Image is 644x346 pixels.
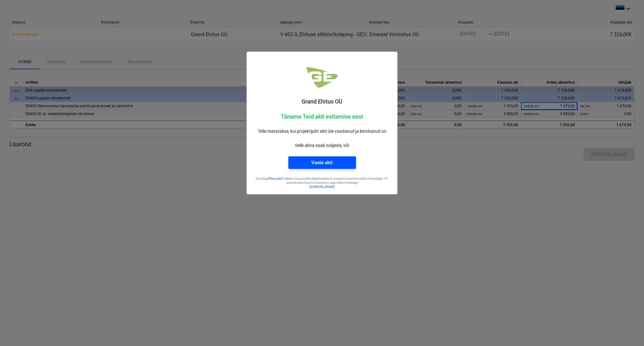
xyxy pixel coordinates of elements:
a: [DOMAIN_NAME] [309,185,335,188]
p: Selle akna saab sulgeda, või [252,142,392,149]
div: Vaata akti [311,159,333,167]
p: Kasutage et hallata oma projekte, jälgida eelarvet, prognoose ja kasumlikkust reaalajas. 14-päeva... [252,176,392,185]
p: Teile teatatakse, kui projektijuht akti üle vaadanud ja kinnitanud on [252,128,392,135]
a: Planyard [269,177,280,180]
button: Vaata akti [288,156,356,169]
p: Täname Teid akti esitamise eest [252,113,392,120]
p: Grand Ehitus OÜ [252,98,392,105]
